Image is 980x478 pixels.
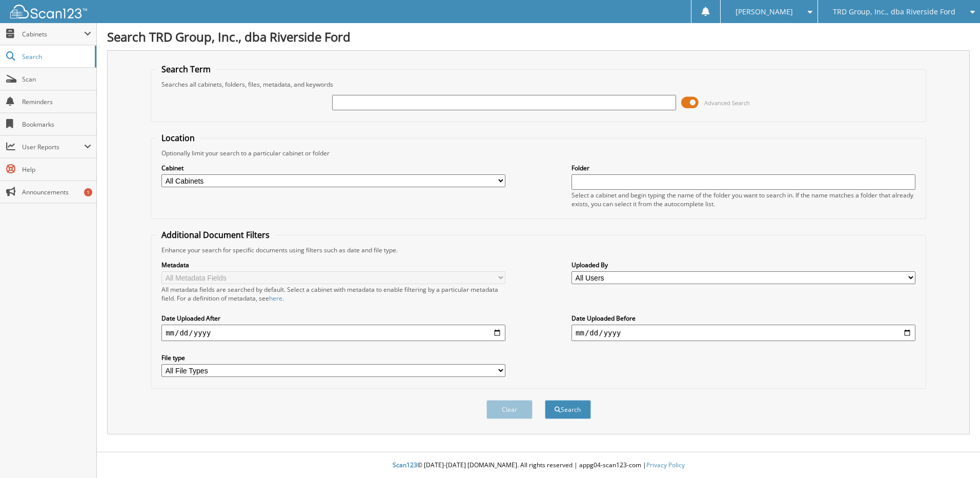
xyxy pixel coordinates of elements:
[156,246,921,254] div: Enhance your search for specific documents using filters such as date and file type.
[22,97,91,106] span: Reminders
[571,325,915,341] input: end
[393,461,417,469] span: Scan123
[571,164,915,172] label: Folder
[571,261,915,269] label: Uploaded By
[22,120,91,129] span: Bookmarks
[10,5,87,18] img: scan123-logo-white.svg
[571,314,915,323] label: Date Uploaded Before
[161,164,505,172] label: Cabinet
[97,453,980,478] div: © [DATE]-[DATE] [DOMAIN_NAME]. All rights reserved | appg04-scan123-com |
[161,261,505,269] label: Metadata
[107,28,970,45] h1: Search TRD Group, Inc., dba Riverside Ford
[545,400,591,419] button: Search
[161,325,505,341] input: start
[22,188,91,196] span: Announcements
[156,64,216,75] legend: Search Term
[84,188,92,196] div: 1
[22,165,91,174] span: Help
[156,80,921,89] div: Searches all cabinets, folders, files, metadata, and keywords
[646,461,685,469] a: Privacy Policy
[156,132,200,144] legend: Location
[704,99,750,107] span: Advanced Search
[269,294,282,303] a: here
[736,9,793,15] span: [PERSON_NAME]
[833,9,955,15] span: TRD Group, Inc., dba Riverside Ford
[161,285,505,303] div: All metadata fields are searched by default. Select a cabinet with metadata to enable filtering b...
[571,191,915,208] div: Select a cabinet and begin typing the name of the folder you want to search in. If the name match...
[161,353,505,362] label: File type
[156,149,921,157] div: Optionally limit your search to a particular cabinet or folder
[161,314,505,323] label: Date Uploaded After
[486,400,533,419] button: Clear
[22,75,91,84] span: Scan
[156,229,275,241] legend: Additional Document Filters
[22,52,90,61] span: Search
[22,30,84,38] span: Cabinets
[22,143,84,151] span: User Reports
